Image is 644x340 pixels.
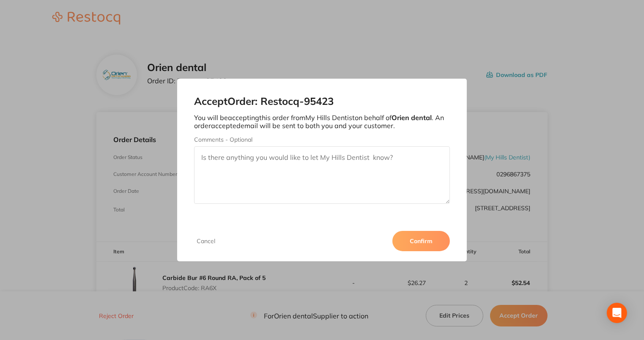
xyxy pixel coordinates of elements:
[392,231,450,251] button: Confirm
[607,303,627,323] div: Open Intercom Messenger
[392,113,432,122] b: Orien dental
[194,237,218,245] button: Cancel
[194,96,450,107] h2: Accept Order: Restocq- 95423
[194,114,450,129] p: You will be accepting this order from My Hills Dentist on behalf of . An order accepted email wil...
[194,136,450,143] label: Comments - Optional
